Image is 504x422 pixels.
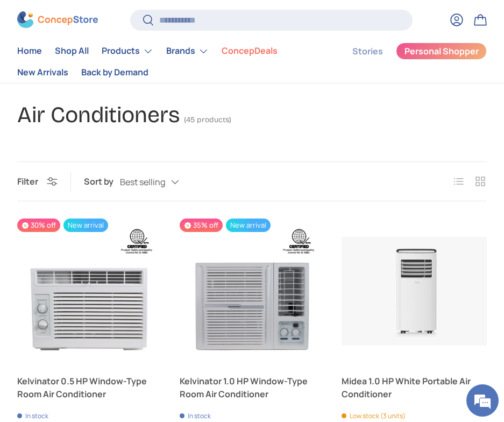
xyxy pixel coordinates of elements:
[180,219,223,232] span: 35% off
[55,41,89,62] a: Shop All
[180,219,325,364] a: Kelvinator 1.0 HP Window-Type Room Air Conditioner
[17,375,162,400] a: Kelvinator 0.5 HP Window-Type Room Air Conditioner
[17,41,42,62] a: Home
[17,40,326,83] nav: Primary
[95,40,160,62] summary: Products
[342,375,487,400] a: Midea 1.0 HP White Portable Air Conditioner
[120,177,165,187] span: Best selling
[17,62,68,83] a: New Arrivals
[222,41,278,62] a: ConcepDeals
[17,219,60,232] span: 30% off
[352,41,383,62] a: Stories
[342,219,487,364] a: Midea 1.0 HP White Portable Air Conditioner
[17,12,98,29] img: ConcepStore
[17,101,180,128] h1: Air Conditioners
[326,40,487,83] nav: Secondary
[17,219,162,364] a: Kelvinator 0.5 HP Window-Type Room Air Conditioner
[226,219,271,232] span: New arrival
[404,47,479,56] span: Personal Shopper
[180,375,325,400] a: Kelvinator 1.0 HP Window-Type Room Air Conditioner
[396,43,487,60] a: Personal Shopper
[84,175,120,188] label: Sort by
[81,62,148,83] a: Back by Demand
[120,173,201,192] button: Best selling
[184,115,231,124] span: (45 products)
[17,175,38,187] span: Filter
[17,175,58,187] button: Filter
[63,219,108,232] span: New arrival
[160,40,215,62] summary: Brands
